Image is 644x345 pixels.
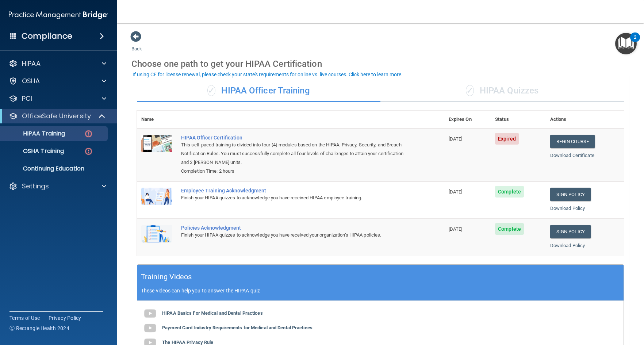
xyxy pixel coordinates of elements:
[22,77,40,85] p: OSHA
[550,225,591,238] a: Sign Policy
[449,226,463,232] span: [DATE]
[634,37,636,47] div: 2
[181,188,408,193] div: Employee Training Acknowledgment
[550,135,595,148] a: Begin Course
[22,59,41,68] p: HIPAA
[495,186,524,198] span: Complete
[181,135,408,141] a: HIPAA Officer Certification
[49,314,81,322] a: Privacy Policy
[495,133,519,145] span: Expired
[22,182,49,191] p: Settings
[207,85,215,96] span: ✓
[22,31,72,41] h4: Compliance
[131,71,404,78] button: If using CE for license renewal, please check your state's requirements for online vs. live cours...
[162,310,263,316] b: HIPAA Basics For Medical and Dental Practices
[162,325,313,330] b: Payment Card Industry Requirements for Medical and Dental Practices
[137,80,380,102] div: HIPAA Officer Training
[141,288,620,294] p: These videos can help you to answer the HIPAA quiz
[181,141,408,167] div: This self-paced training is divided into four (4) modules based on the HIPAA, Privacy, Security, ...
[9,94,106,103] a: PCI
[143,321,157,336] img: gray_youtube_icon.38fcd6cc.png
[9,77,106,85] a: OSHA
[466,85,474,96] span: ✓
[143,306,157,321] img: gray_youtube_icon.38fcd6cc.png
[9,112,106,120] a: OfficeSafe University
[550,206,585,211] a: Download Policy
[518,293,635,322] iframe: Drift Widget Chat Controller
[22,94,32,103] p: PCI
[181,167,408,176] div: Completion Time: 2 hours
[181,193,408,202] div: Finish your HIPAA quizzes to acknowledge you have received HIPAA employee training.
[550,188,591,201] a: Sign Policy
[9,59,106,68] a: HIPAA
[491,111,546,129] th: Status
[9,8,108,22] img: PMB logo
[495,223,524,235] span: Complete
[380,80,624,102] div: HIPAA Quizzes
[9,182,106,191] a: Settings
[131,37,142,51] a: Back
[84,147,93,156] img: danger-circle.6113f641.png
[5,165,104,172] p: Continuing Education
[9,314,40,322] a: Terms of Use
[5,147,64,155] p: OSHA Training
[181,231,408,239] div: Finish your HIPAA quizzes to acknowledge you have received your organization’s HIPAA policies.
[449,136,463,142] span: [DATE]
[141,271,192,283] h5: Training Videos
[9,325,69,332] span: Ⓒ Rectangle Health 2024
[550,243,585,248] a: Download Policy
[162,340,213,345] b: The HIPAA Privacy Rule
[546,111,624,129] th: Actions
[133,72,403,77] div: If using CE for license renewal, please check your state's requirements for online vs. live cours...
[22,112,91,120] p: OfficeSafe University
[615,33,637,54] button: Open Resource Center, 2 new notifications
[131,53,629,74] div: Choose one path to get your HIPAA Certification
[181,225,408,231] div: Policies Acknowledgment
[444,111,491,129] th: Expires On
[137,111,177,129] th: Name
[550,153,594,158] a: Download Certificate
[5,130,65,137] p: HIPAA Training
[449,189,463,195] span: [DATE]
[84,129,93,138] img: danger-circle.6113f641.png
